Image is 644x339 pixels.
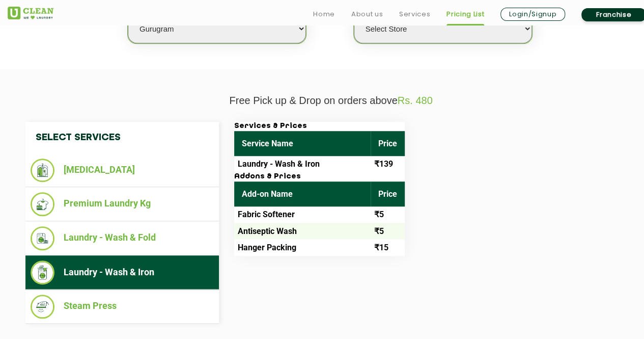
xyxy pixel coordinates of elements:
[31,226,214,250] li: Laundry - Wash & Fold
[234,239,371,255] td: Hanger Packing
[234,172,405,181] h3: Addons & Prices
[25,122,219,153] h4: Select Services
[31,260,214,284] li: Laundry - Wash & Iron
[234,223,371,239] td: Antiseptic Wash
[398,95,433,106] span: Rs. 480
[234,181,371,206] th: Add-on Name
[351,8,383,20] a: About us
[371,181,405,206] th: Price
[31,295,214,319] li: Steam Press
[500,8,565,21] a: Login/Signup
[31,159,54,182] img: Dry Cleaning
[31,192,54,216] img: Premium Laundry Kg
[234,122,405,131] h3: Services & Prices
[371,223,405,239] td: ₹5
[31,159,214,182] li: [MEDICAL_DATA]
[446,8,484,20] a: Pricing List
[234,206,371,223] td: Fabric Softener
[371,206,405,223] td: ₹5
[399,8,430,20] a: Services
[234,156,371,172] td: Laundry - Wash & Iron
[8,7,53,19] img: UClean Laundry and Dry Cleaning
[31,226,54,250] img: Laundry - Wash & Fold
[31,260,54,284] img: Laundry - Wash & Iron
[313,8,335,20] a: Home
[31,192,214,216] li: Premium Laundry Kg
[371,239,405,255] td: ₹15
[234,131,371,156] th: Service Name
[371,131,405,156] th: Price
[371,156,405,172] td: ₹139
[31,295,54,319] img: Steam Press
